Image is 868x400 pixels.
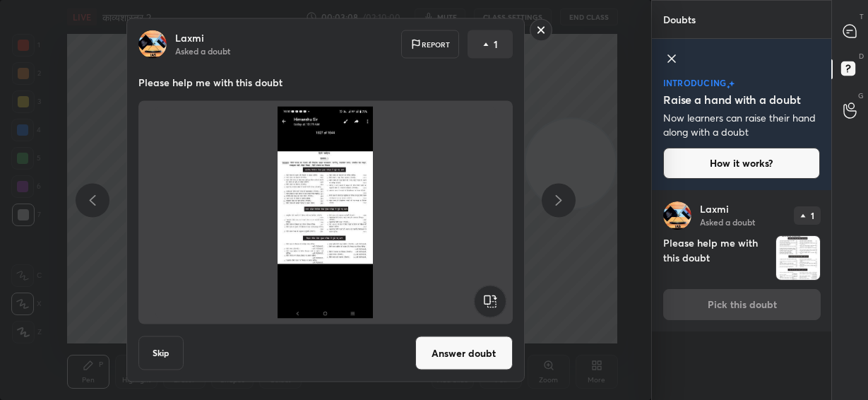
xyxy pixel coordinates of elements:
img: 1759728930YZFGP4.JPEG [155,107,496,319]
button: How it works? [663,148,820,179]
p: Asked a doubt [175,45,230,57]
p: Laxmi [175,33,204,44]
p: T [860,11,864,22]
img: large-star.026637fe.svg [729,81,735,87]
img: 1f97ed463a90499e8904c0c7cb38ce27.jpg [138,30,167,59]
div: Report [401,30,459,59]
p: D [859,51,864,61]
button: Answer doubt [415,336,513,370]
img: small-star.76a44327.svg [727,85,730,89]
p: Laxmi [700,204,729,215]
p: G [858,90,864,101]
p: introducing [663,78,727,87]
h5: Raise a hand with a doubt [663,91,801,108]
p: 1 [811,211,814,220]
p: Doubts [652,1,707,38]
p: Please help me with this doubt [138,76,513,90]
p: Now learners can raise their hand along with a doubt [663,111,820,139]
p: 1 [494,37,498,52]
img: 1f97ed463a90499e8904c0c7cb38ce27.jpg [663,201,691,230]
button: Skip [138,336,184,370]
img: 1759728930YZFGP4.JPEG [776,236,820,280]
h4: Please help me with this doubt [663,235,770,281]
p: Asked a doubt [700,216,755,228]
